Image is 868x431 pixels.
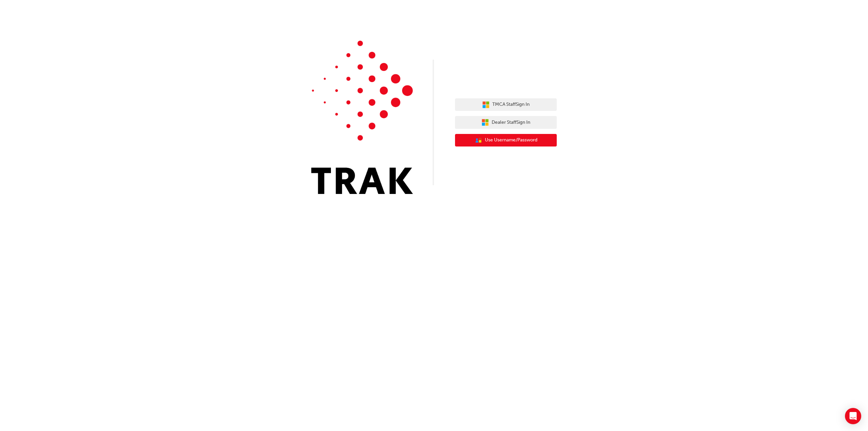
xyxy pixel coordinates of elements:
[311,41,413,194] img: Trak
[455,98,557,111] button: TMCA StaffSign In
[492,101,530,109] span: TMCA Staff Sign In
[492,119,530,126] span: Dealer Staff Sign In
[455,134,557,147] button: Use Username/Password
[845,408,861,424] div: Open Intercom Messenger
[485,136,537,144] span: Use Username/Password
[455,116,557,129] button: Dealer StaffSign In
